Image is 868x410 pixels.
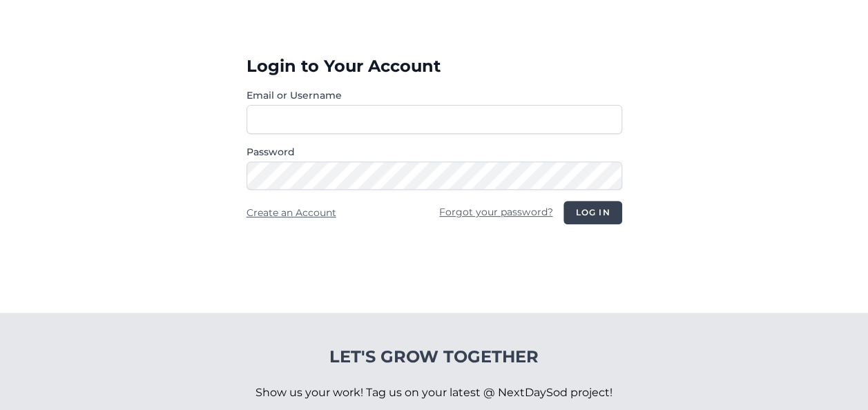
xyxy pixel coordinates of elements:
a: Forgot your password? [439,206,552,218]
button: Log in [563,201,621,224]
label: Password [247,145,622,159]
a: Create an Account [247,206,336,219]
h4: Let's Grow Together [255,346,613,368]
h3: Login to Your Account [247,55,622,77]
label: Email or Username [247,88,622,102]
